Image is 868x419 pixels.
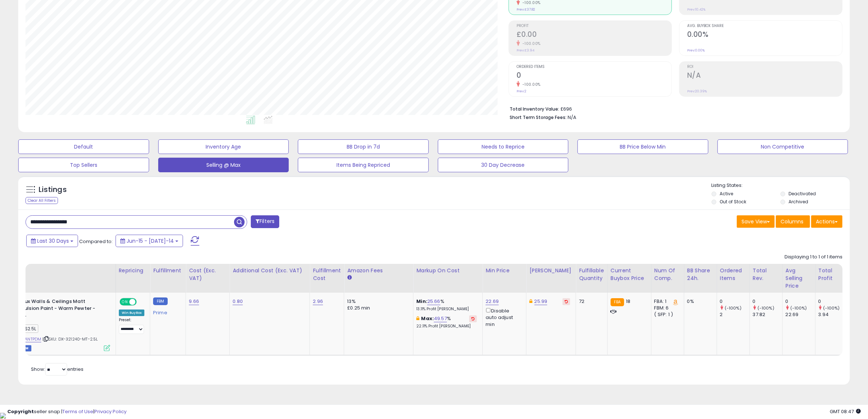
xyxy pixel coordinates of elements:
div: Fulfillment [153,267,183,274]
small: (-100%) [758,305,774,311]
div: % [416,298,477,312]
span: | SKU: DX-321240-MT-2.5L [42,336,98,342]
div: 13% [347,298,408,305]
div: ( SFP: 1 ) [654,311,678,318]
span: Last 30 Days [37,237,69,245]
span: Compared to: [79,238,113,245]
li: £696 [510,104,837,113]
span: OFF [135,299,147,305]
button: Columns [776,215,810,228]
div: Min Price [486,267,523,274]
small: -100.00% [520,41,541,46]
span: N/A [568,114,576,121]
div: seller snap | | [7,408,126,415]
div: 37.82 [753,311,782,318]
small: Prev: 20.39% [687,89,707,93]
h2: 0 [517,71,672,81]
div: Fulfillment Cost [313,267,341,282]
div: Disable auto adjust min [486,307,521,328]
span: Show: entries [31,366,83,373]
span: Ordered Items [517,65,672,69]
button: Top Sellers [18,158,149,172]
button: Last 30 Days [26,235,78,247]
div: Markup on Cost [416,267,479,274]
a: 9.66 [189,298,199,305]
div: Fulfillable Quantity [579,267,604,282]
span: ROI [687,65,842,69]
a: 22.69 [486,298,499,305]
button: Actions [811,215,842,228]
th: The percentage added to the cost of goods (COGS) that forms the calculator for Min & Max prices. [413,264,483,293]
div: BB Share 24h. [687,267,714,282]
strong: Copyright [7,408,34,415]
div: 3.94 [818,311,848,318]
div: 72 [579,298,602,305]
div: Prime [153,307,180,316]
div: Displaying 1 to 1 of 1 items [785,254,842,261]
button: Save View [737,215,775,228]
div: Additional Cost (Exc. VAT) [233,267,307,274]
div: Win BuyBox [119,310,145,316]
a: 49.57 [434,315,447,322]
a: 25.66 [427,298,440,305]
small: (-100%) [725,305,742,311]
span: Columns [781,218,803,225]
div: 0 [753,298,782,305]
small: Prev: 0.00% [687,48,705,53]
button: Needs to Reprice [438,139,569,154]
button: Non Competitive [717,139,848,154]
button: Inventory Age [158,139,289,154]
b: Total Inventory Value: [510,106,559,112]
b: Short Term Storage Fees: [510,114,567,120]
div: 22.69 [786,311,815,318]
span: 18 [626,298,630,305]
div: [PERSON_NAME] [529,267,573,274]
button: Filters [251,215,279,228]
div: 0 [786,298,815,305]
small: (-100%) [823,305,840,311]
div: % [416,315,477,329]
div: Preset: [119,318,145,334]
div: Repricing [119,267,147,274]
b: Min: [416,298,427,305]
div: 2 [720,311,750,318]
button: Items Being Repriced [298,158,429,172]
span: Profit [517,24,672,28]
small: Amazon Fees. [347,274,351,281]
small: Prev: £37.82 [517,7,535,12]
div: Cost (Exc. VAT) [189,267,226,282]
small: -100.00% [520,82,541,87]
label: Archived [789,199,808,205]
div: FBA: 1 [654,298,678,305]
button: Default [18,139,149,154]
div: FBM: 6 [654,305,678,311]
div: ASIN: [1,298,110,350]
div: Num of Comp. [654,267,681,282]
h2: 0.00% [687,30,842,40]
small: (-100%) [790,305,807,311]
h2: £0.00 [517,30,672,40]
small: Prev: 2 [517,89,526,93]
div: Total Profit [818,267,845,282]
label: Deactivated [789,191,816,197]
b: Max: [421,315,434,322]
h5: Listings [39,185,67,195]
a: 0.80 [233,298,243,305]
a: Terms of Use [62,408,93,415]
a: Privacy Policy [94,408,126,415]
a: 2.96 [313,298,323,305]
small: FBA [611,298,624,306]
div: Ordered Items [720,267,747,282]
label: Out of Stock [720,199,746,205]
span: 2025-08-14 08:47 GMT [830,408,861,415]
p: 13.11% Profit [PERSON_NAME] [416,307,477,312]
small: Prev: £3.94 [517,48,534,53]
p: 22.11% Profit [PERSON_NAME] [416,324,477,329]
div: Clear All Filters [26,197,58,204]
p: Listing States: [712,182,850,189]
div: 0 [720,298,750,305]
div: Current Buybox Price [611,267,648,282]
small: Prev: 10.42% [687,7,705,12]
h2: N/A [687,71,842,81]
div: Amazon Fees [347,267,410,274]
